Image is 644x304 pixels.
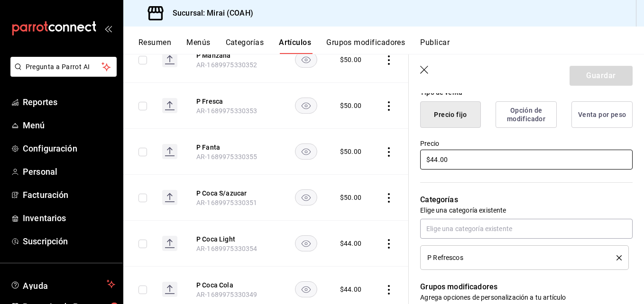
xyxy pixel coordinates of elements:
button: Publicar [420,38,450,54]
button: edit-product-location [196,234,272,244]
span: AR-1689975330355 [196,153,257,161]
span: Menú [23,119,115,132]
div: $ 50.00 [340,193,361,202]
p: Elige una categoría existente [420,206,633,215]
button: Opción de modificador [496,101,557,128]
button: delete [610,255,622,260]
h3: Sucursal: Mirai (COAH) [165,8,253,19]
input: $0.00 [420,150,633,170]
div: $ 50.00 [340,147,361,156]
button: availability-product [295,52,317,68]
button: Precio fijo [420,101,481,128]
p: Categorías [420,194,633,206]
div: navigation tabs [138,38,644,54]
span: AR-1689975330354 [196,245,257,252]
button: Menús [186,38,210,54]
button: Venta por peso [571,101,633,128]
span: Ayuda [23,278,103,290]
div: $ 50.00 [340,55,361,64]
button: actions [384,239,394,249]
button: Pregunta a Parrot AI [10,57,117,77]
button: edit-product-location [196,188,272,198]
span: Suscripción [23,235,115,248]
button: actions [384,193,394,203]
p: Grupos modificadores [420,281,633,293]
button: Artículos [279,38,311,54]
span: Personal [23,165,115,178]
span: Configuración [23,142,115,155]
span: Inventarios [23,212,115,224]
div: $ 44.00 [340,285,361,294]
button: edit-product-location [196,97,272,106]
button: edit-product-location [196,51,272,60]
span: AR-1689975330351 [196,199,257,206]
p: Agrega opciones de personalización a tu artículo [420,293,633,302]
span: P Refrescos [427,254,463,261]
a: Pregunta a Parrot AI [7,69,117,79]
button: edit-product-location [196,280,272,290]
button: open_drawer_menu [104,25,112,32]
button: Resumen [138,38,171,54]
button: availability-product [295,98,317,114]
label: Precio [420,140,633,147]
button: actions [384,285,394,295]
button: availability-product [295,235,317,251]
span: Reportes [23,96,115,108]
button: availability-product [295,189,317,206]
input: Elige una categoría existente [420,219,633,239]
button: actions [384,101,394,111]
div: $ 50.00 [340,101,361,110]
button: actions [384,55,394,65]
button: availability-product [295,143,317,160]
span: Pregunta a Parrot AI [26,62,102,72]
button: Categorías [226,38,264,54]
button: edit-product-location [196,143,272,152]
button: availability-product [295,281,317,297]
span: AR-1689975330349 [196,291,257,298]
span: AR-1689975330353 [196,107,257,115]
button: Grupos modificadores [326,38,405,54]
button: actions [384,147,394,157]
span: Facturación [23,188,115,201]
div: $ 44.00 [340,239,361,248]
span: AR-1689975330352 [196,61,257,69]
